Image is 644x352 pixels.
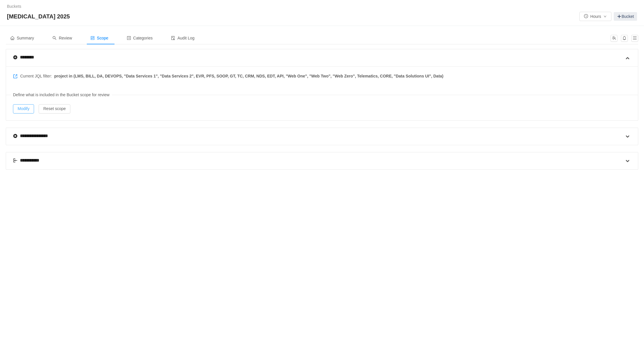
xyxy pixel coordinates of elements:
button: icon: clock-circleHoursicon: down [579,12,611,21]
button: icon: team [611,35,617,42]
span: project in (LMS, BILL, DA, DEVOPS, "Data Services 1", "Data Services 2", EVR, PFS, SOOP, GT, TC, ... [54,73,444,79]
button: Reset scope [39,104,70,113]
i: icon: control [91,36,95,40]
span: Summary [10,36,34,40]
a: Bucket [614,12,637,21]
span: Current JQL filter: [13,73,444,79]
button: icon: menu [631,35,638,42]
i: icon: profile [127,36,131,40]
span: Audit Log [171,36,194,40]
i: icon: audit [171,36,175,40]
button: icon: bell [621,35,628,42]
i: icon: search [52,36,57,40]
span: Define what is included in the Bucket scope for review [11,90,112,100]
span: [MEDICAL_DATA] 2025 [7,12,73,21]
span: Categories [127,36,153,40]
button: Modify [13,104,34,113]
span: Review [52,36,72,40]
a: Buckets [7,4,21,9]
i: icon: home [10,36,14,40]
span: Scope [91,36,108,40]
